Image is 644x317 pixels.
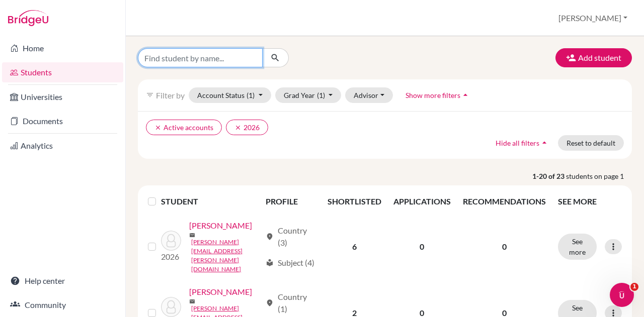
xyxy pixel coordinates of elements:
[8,10,48,26] img: Bridge-U
[189,220,252,232] a: [PERSON_NAME]
[266,259,274,267] span: local_library
[321,214,387,280] td: 6
[2,136,123,156] a: Analytics
[266,233,274,241] span: location_on
[2,62,123,82] a: Students
[558,234,597,260] button: See more
[260,189,321,214] th: PROFILE
[387,214,457,280] td: 0
[457,189,552,214] th: RECOMMENDATIONS
[247,91,255,99] span: (1)
[161,189,259,214] th: STUDENT
[539,138,549,148] i: arrow_drop_up
[566,171,632,181] span: students on page 1
[266,291,315,315] div: Country (1)
[191,238,261,274] a: [PERSON_NAME][EMAIL_ADDRESS][PERSON_NAME][DOMAIN_NAME]
[558,135,624,151] button: Reset to default
[146,120,222,135] button: clearActive accounts
[161,231,181,251] img: Alwani, Krish
[532,171,566,181] strong: 1-20 of 23
[345,87,393,103] button: Advisor
[266,257,314,269] div: Subject (4)
[161,251,181,263] p: 2026
[156,90,185,100] span: Filter by
[2,271,123,291] a: Help center
[610,283,634,307] iframe: Intercom live chat
[2,38,123,58] a: Home
[487,135,558,151] button: Hide all filtersarrow_drop_up
[555,48,632,67] button: Add student
[161,297,181,317] img: Atzbach, Amelia
[463,241,546,253] p: 0
[630,283,638,291] span: 1
[189,286,252,298] a: [PERSON_NAME]
[138,48,263,67] input: Find student by name...
[2,111,123,131] a: Documents
[397,87,479,103] button: Show more filtersarrow_drop_up
[226,120,268,135] button: clear2026
[317,91,325,99] span: (1)
[387,189,457,214] th: APPLICATIONS
[554,9,632,28] button: [PERSON_NAME]
[266,225,315,249] div: Country (3)
[275,87,342,103] button: Grad Year(1)
[266,299,274,307] span: location_on
[189,232,195,238] span: mail
[406,91,460,99] span: Show more filters
[189,298,195,304] span: mail
[2,87,123,107] a: Universities
[189,87,271,103] button: Account Status(1)
[460,90,470,100] i: arrow_drop_up
[2,295,123,315] a: Community
[154,124,162,131] i: clear
[552,189,628,214] th: SEE MORE
[146,91,154,99] i: filter_list
[496,139,539,147] span: Hide all filters
[321,189,387,214] th: SHORTLISTED
[234,124,242,131] i: clear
